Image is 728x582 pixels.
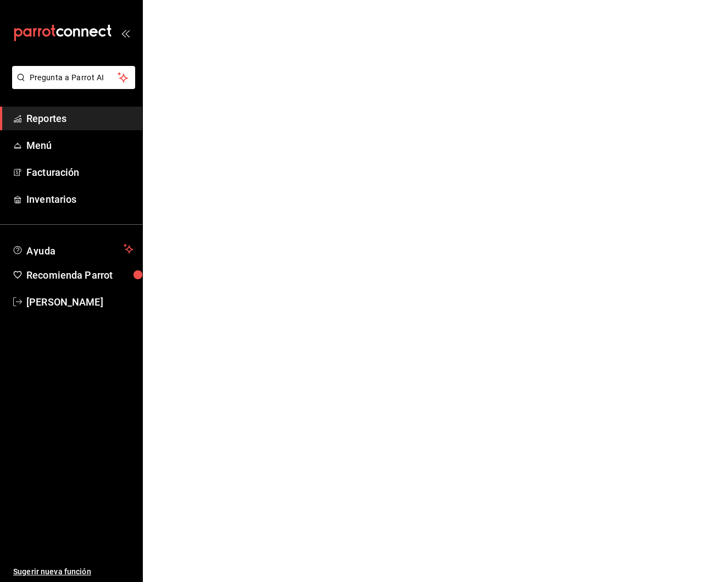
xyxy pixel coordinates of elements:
[12,66,135,89] button: Pregunta a Parrot AI
[13,566,134,578] span: Sugerir nueva función
[26,111,134,126] span: Reportes
[26,165,134,180] span: Facturación
[8,80,135,91] a: Pregunta a Parrot AI
[26,138,134,153] span: Menú
[26,295,134,309] span: [PERSON_NAME]
[30,72,118,84] span: Pregunta a Parrot AI
[26,242,119,256] span: Ayuda
[26,268,134,282] span: Recomienda Parrot
[121,29,130,37] button: open_drawer_menu
[26,192,134,207] span: Inventarios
